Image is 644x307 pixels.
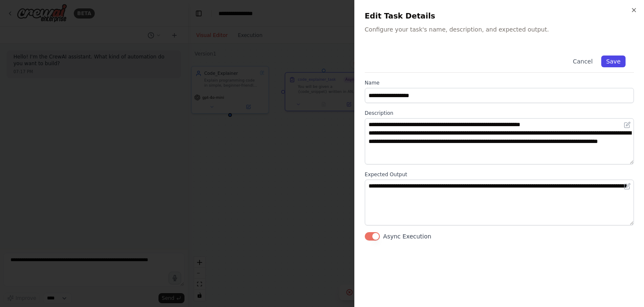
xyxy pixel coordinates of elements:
label: Expected Output [365,171,634,178]
button: Open in editor [622,181,632,191]
h2: Edit Task Details [365,10,634,22]
label: Name [365,79,634,86]
button: Open in editor [622,120,632,130]
label: Async Execution [383,232,431,241]
button: Save [601,56,626,67]
p: Configure your task's name, description, and expected output. [365,25,634,34]
button: Cancel [568,56,597,67]
label: Description [365,110,634,116]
